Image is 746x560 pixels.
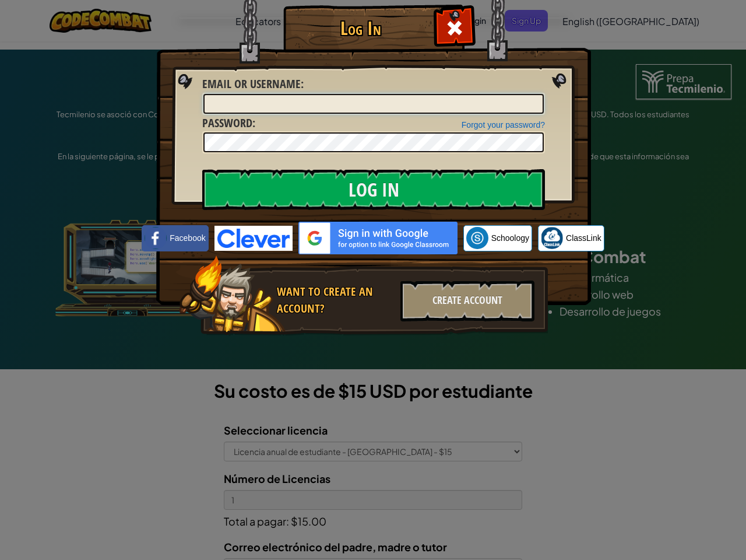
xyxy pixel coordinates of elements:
img: classlink-logo-small.png [541,227,563,249]
input: Log In [202,169,545,210]
a: Forgot your password? [462,120,545,129]
img: schoology.png [466,227,488,249]
h1: Log In [286,18,435,38]
span: Facebook [170,232,205,244]
img: facebook_small.png [145,227,167,249]
span: Password [202,115,252,131]
label: : [202,115,255,132]
img: gplus_sso_button2.svg [298,222,458,254]
span: Schoology [491,232,529,244]
div: Create Account [400,281,534,321]
label: : [202,76,304,93]
span: ClassLink [566,232,601,244]
img: clever-logo-blue.png [214,226,293,251]
span: Email or Username [202,76,301,92]
div: Want to create an account? [277,283,393,317]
